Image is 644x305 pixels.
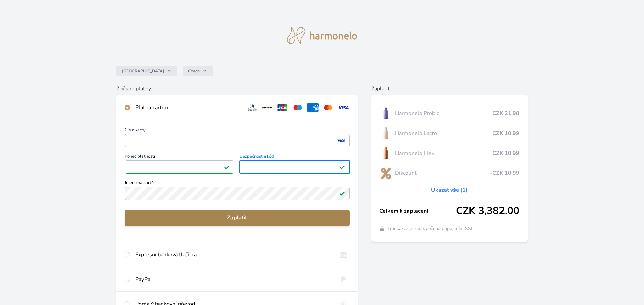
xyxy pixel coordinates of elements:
img: maestro.svg [291,103,304,112]
img: logo.svg [287,27,357,44]
img: diners.svg [246,103,259,112]
img: Platné pole [339,164,345,170]
span: CZK 21.98 [492,109,519,117]
img: discount-lo.png [379,165,392,182]
button: Zaplatit [125,210,350,226]
span: Harmonelo Probio [395,109,492,117]
button: Czech [183,66,213,76]
span: Jméno na kartě [125,181,350,187]
span: Číslo karty [125,128,350,134]
div: Expresní banková tlačítka [135,251,332,259]
iframe: Iframe pro datum vypršení platnosti [128,162,231,172]
span: Discount [395,169,490,177]
h6: Způsob platby [116,85,358,93]
iframe: Iframe pro číslo karty [128,136,347,145]
img: visa [337,138,346,144]
span: -CZK 10.99 [490,169,519,177]
img: onlineBanking_CZ.svg [337,251,350,259]
span: Czech [188,68,200,74]
span: Harmonelo Flexi [395,149,492,157]
img: visa.svg [337,103,350,112]
input: Jméno na kartěPlatné pole [125,187,350,200]
span: Harmonelo Lacto [395,129,492,137]
span: Bezpečnostní kód [240,154,350,160]
img: paypal.svg [337,275,350,283]
span: Konec platnosti [125,154,235,160]
img: CLEAN_LACTO_se_stinem_x-hi-lo.jpg [379,125,392,142]
div: Platba kartou [135,103,241,112]
span: CZK 3,382.00 [456,205,519,217]
img: CLEAN_PROBIO_se_stinem_x-lo.jpg [379,105,392,122]
span: CZK 10.99 [492,149,519,157]
img: CLEAN_FLEXI_se_stinem_x-hi_(1)-lo.jpg [379,145,392,162]
span: [GEOGRAPHIC_DATA] [122,68,164,74]
h6: Zaplatit [371,85,528,93]
iframe: Iframe pro bezpečnostní kód [243,162,347,172]
img: jcb.svg [276,103,289,112]
span: Zaplatit [130,214,344,222]
span: Celkem k zaplacení [379,207,456,215]
img: Platné pole [339,191,345,196]
span: CZK 10.99 [492,129,519,137]
img: mc.svg [322,103,334,112]
span: Transakce je zabezpečena připojením SSL [387,225,474,232]
img: amex.svg [307,103,319,112]
a: Ukázat vše (1) [431,186,468,194]
button: [GEOGRAPHIC_DATA] [116,66,177,76]
div: PayPal [135,275,332,283]
img: discover.svg [261,103,273,112]
img: Platné pole [224,164,229,170]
